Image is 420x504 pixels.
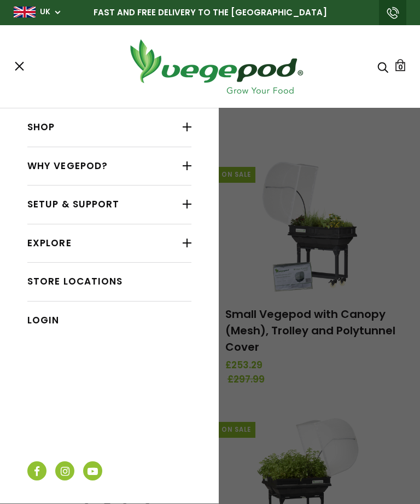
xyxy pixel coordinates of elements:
a: Login [27,310,191,331]
a: Explore [27,233,191,254]
img: Vegepod [120,36,312,97]
a: Store Locations [27,271,191,292]
a: Search [377,61,388,72]
img: gb_large.png [14,7,36,18]
a: Cart [394,59,406,71]
a: UK [40,7,50,18]
a: Setup & Support [27,194,191,215]
a: Shop [27,117,191,138]
span: 0 [398,62,403,72]
a: Why Vegepod? [27,156,191,177]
